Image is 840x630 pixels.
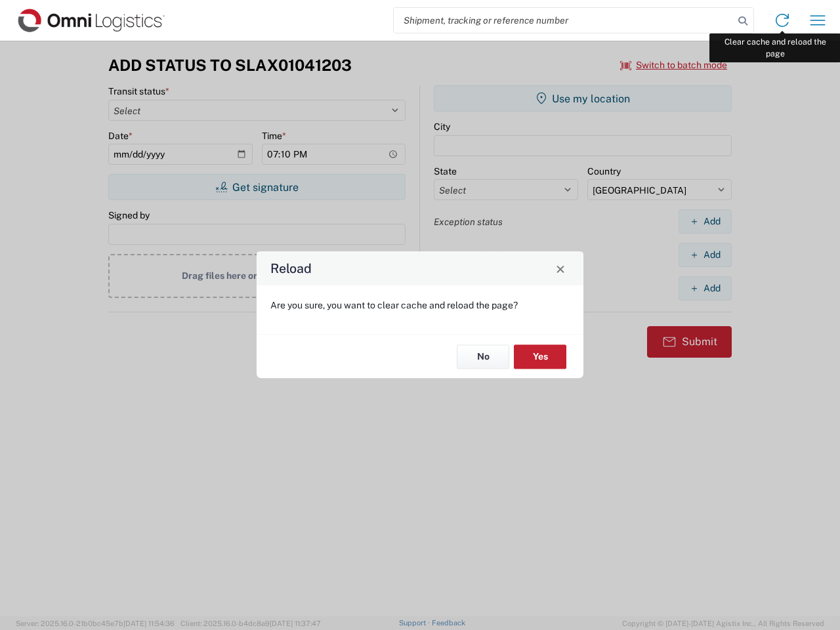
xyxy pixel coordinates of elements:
button: Close [551,259,570,278]
button: No [457,345,509,369]
input: Shipment, tracking or reference number [394,8,734,33]
p: Are you sure, you want to clear cache and reload the page? [270,299,570,311]
h4: Reload [270,259,312,278]
button: Yes [514,345,566,369]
